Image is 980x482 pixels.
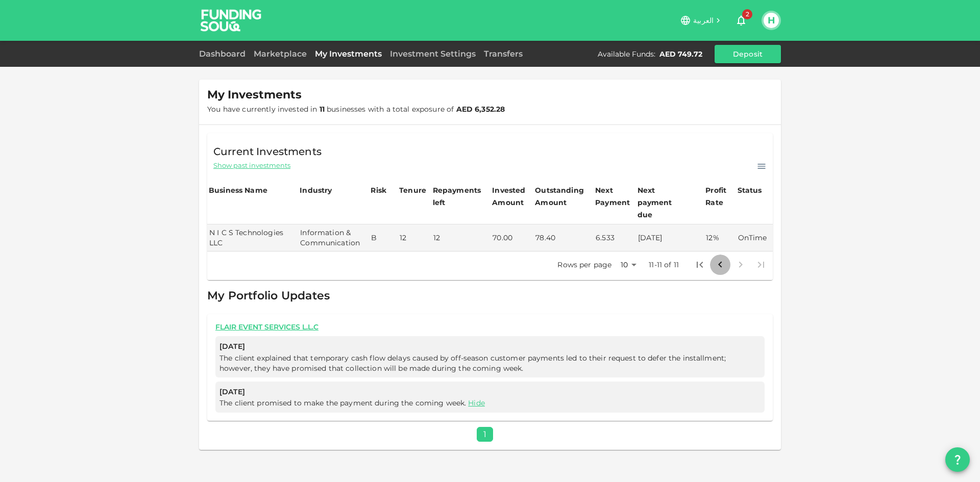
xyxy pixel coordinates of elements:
td: 6.533 [594,224,636,251]
td: 70.00 [491,224,533,251]
div: Business Name [209,184,267,196]
div: Risk [371,184,391,196]
span: [DATE] [219,340,761,353]
strong: AED 6,352.28 [456,105,505,114]
span: 2 [742,9,752,19]
span: Show past investments [213,161,290,170]
div: Profit Rate [705,184,734,209]
td: 12 [431,224,491,251]
td: 12% [704,224,736,251]
div: Available Funds : [598,49,655,59]
span: You have currently invested in businesses with a total exposure of [207,105,505,114]
div: Status [738,184,763,196]
td: B [369,224,398,251]
a: Transfers [480,49,527,59]
div: Outstanding Amount [535,184,586,209]
div: AED 749.72 [659,49,702,59]
div: Repayments left [433,184,484,209]
span: العربية [693,16,714,25]
a: My Investments [311,49,386,59]
td: OnTime [736,224,773,251]
div: Invested Amount [492,184,532,209]
button: Go to previous page [710,255,730,275]
div: Next Payment [595,184,634,209]
span: [DATE] [219,386,761,398]
span: The client promised to make the payment during the coming week. [219,398,487,408]
button: Deposit [715,45,781,63]
div: Industry [300,184,332,196]
strong: 11 [320,105,325,114]
span: My Investments [207,88,302,102]
p: 11-11 of 11 [649,260,679,270]
div: Tenure [399,184,426,196]
div: Next payment due [638,184,689,221]
div: 10 [616,258,640,272]
button: Go to first page [690,255,710,275]
a: FLAIR EVENT SERVICES L.L.C [215,322,765,332]
td: [DATE] [636,224,704,251]
a: Hide [468,398,485,408]
button: H [764,13,779,28]
button: question [945,447,970,472]
button: 2 [731,10,751,31]
a: Marketplace [250,49,311,59]
span: My Portfolio Updates [207,289,330,302]
span: Current Investments [213,143,322,160]
td: 12 [398,224,431,251]
td: 78.40 [533,224,594,251]
span: The client explained that temporary cash flow delays caused by off-season customer payments led t... [219,353,726,373]
a: Dashboard [199,49,250,59]
a: Investment Settings [386,49,480,59]
td: N I C S Technologies LLC [207,224,298,251]
td: Information & Communication [298,224,369,251]
p: Rows per page [557,260,611,270]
